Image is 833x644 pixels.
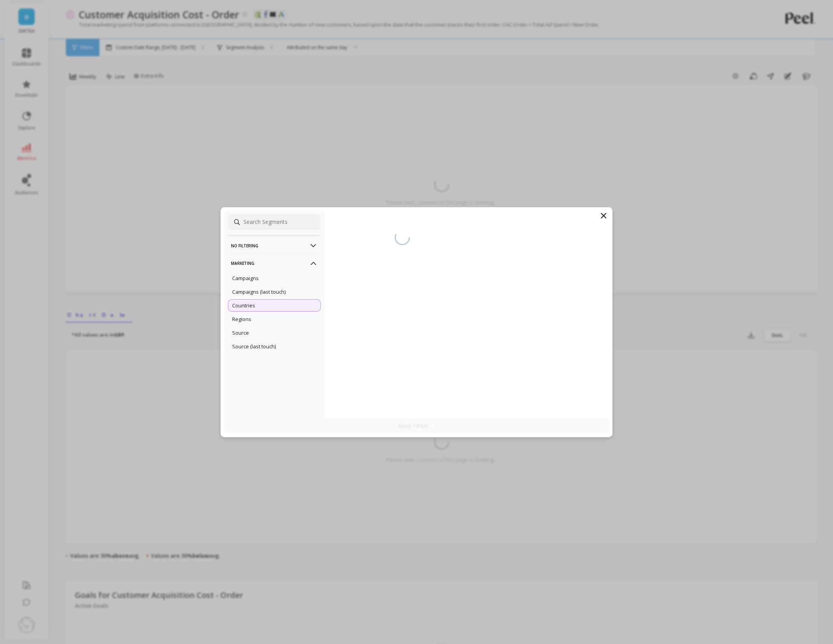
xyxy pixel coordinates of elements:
p: Marketing [231,253,318,273]
p: Regions [232,316,251,323]
p: Source [232,329,249,336]
p: No filtering [231,236,318,255]
p: Countries [232,302,255,309]
p: Apply Filters [398,422,435,429]
p: Campaigns [232,275,259,282]
p: Source (last touch) [232,343,276,350]
p: Campaigns (last touch) [232,288,286,295]
input: Search Segments [228,214,321,230]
